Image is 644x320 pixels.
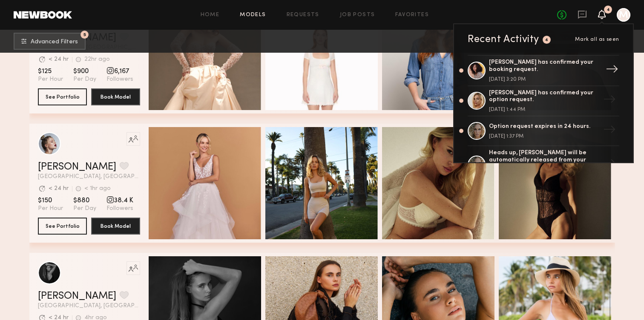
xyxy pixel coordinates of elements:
span: Per Hour [38,205,63,212]
span: 38.4 K [106,196,133,205]
div: < 24 hr [49,186,69,192]
div: → [602,59,622,82]
span: [GEOGRAPHIC_DATA], [GEOGRAPHIC_DATA] [38,303,140,309]
div: [DATE] 1:44 PM [489,107,600,112]
div: → [600,120,619,142]
div: → [600,90,619,112]
div: [PERSON_NAME] has confirmed your booking request. [489,59,600,74]
button: See Portfolio [38,218,87,235]
a: Heads up, [PERSON_NAME] will be automatically released from your option unless booked soon.→ [468,146,619,184]
a: M [617,8,630,22]
span: Per Hour [38,76,63,83]
span: Followers [106,76,133,83]
a: Favorites [395,12,429,18]
span: Mark all as seen [575,37,619,42]
a: [PERSON_NAME] has confirmed your booking request.[DATE] 3:20 PM→ [468,55,619,86]
span: $150 [38,196,63,205]
button: 5Advanced Filters [14,33,86,50]
div: < 1hr ago [84,186,111,192]
a: Requests [287,12,319,18]
div: [DATE] 3:20 PM [489,77,600,82]
a: Models [240,12,266,18]
span: $900 [73,67,96,76]
div: Heads up, [PERSON_NAME] will be automatically released from your option unless booked soon. [489,150,600,171]
button: Book Model [91,218,140,235]
span: 5 [83,33,86,37]
span: Followers [106,205,133,212]
span: Per Day [73,205,96,212]
div: Option request expires in 24 hours. [489,123,600,130]
div: → [600,153,619,176]
span: [GEOGRAPHIC_DATA], [GEOGRAPHIC_DATA] [38,174,140,180]
div: < 24 hr [49,57,69,62]
a: Option request expires in 24 hours.[DATE] 1:37 PM→ [468,116,619,146]
button: See Portfolio [38,88,87,105]
span: Advanced Filters [31,39,78,45]
button: Book Model [91,88,140,105]
span: 6,167 [106,67,133,76]
span: $880 [73,196,96,205]
span: Per Day [73,76,96,83]
a: [PERSON_NAME] [38,291,116,301]
a: [PERSON_NAME] [38,162,116,172]
div: 4 [545,38,549,42]
a: Job Posts [340,12,375,18]
span: $125 [38,67,63,76]
div: 4 [607,8,610,12]
a: [PERSON_NAME] has confirmed your option request.[DATE] 1:44 PM→ [468,86,619,117]
div: 22hr ago [84,57,110,62]
div: [DATE] 1:37 PM [489,134,600,139]
div: [PERSON_NAME] has confirmed your option request. [489,90,600,104]
div: Recent Activity [468,34,539,45]
a: Home [201,12,220,18]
